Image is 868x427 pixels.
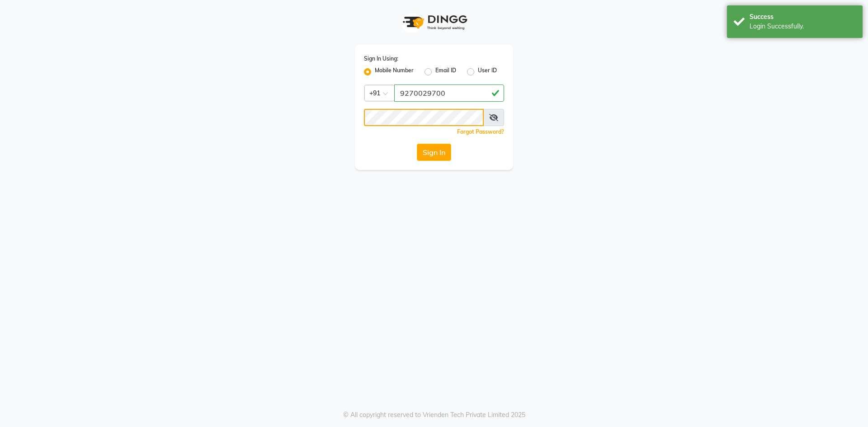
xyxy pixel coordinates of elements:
label: User ID [478,66,497,77]
label: Email ID [435,66,456,77]
label: Sign In Using: [364,55,398,63]
div: Success [750,12,856,22]
input: Username [364,109,484,126]
div: Login Successfully. [750,22,856,31]
input: Username [394,84,504,102]
img: logo1.svg [398,9,470,36]
label: Mobile Number [375,66,414,77]
a: Forgot Password? [457,128,504,135]
button: Sign In [417,144,451,161]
